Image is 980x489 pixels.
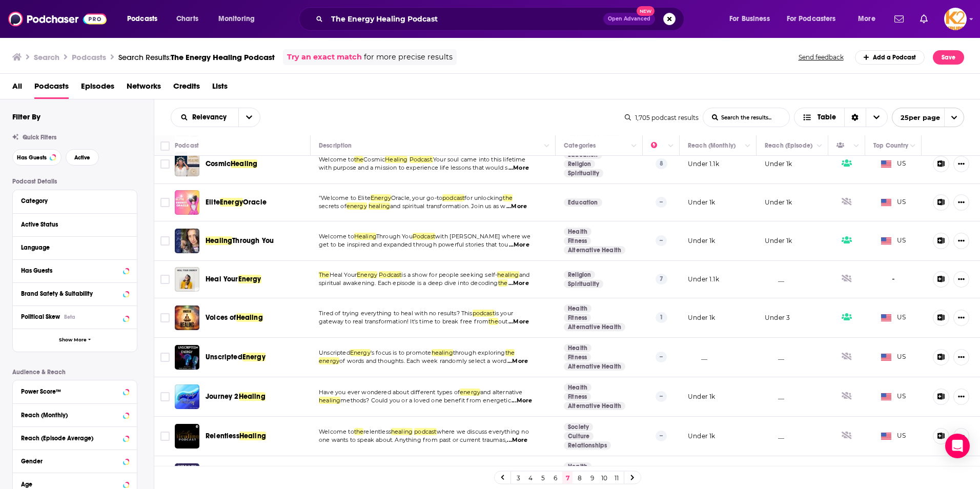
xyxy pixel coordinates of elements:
[787,12,836,26] span: For Podcasters
[175,463,199,488] img: Hello To Healing
[66,149,99,166] button: Active
[916,10,932,28] a: Show notifications dropdown
[319,428,354,435] span: Welcome to
[379,271,401,278] span: Podcast
[525,472,536,484] a: 4
[346,202,367,210] span: energy
[319,194,371,201] span: "Welcome to Elite
[160,353,170,362] span: Toggle select row
[651,139,665,152] div: Power Score
[220,198,243,207] span: Energy
[175,424,199,449] a: Relentless Healing
[665,140,677,152] button: Column Actions
[160,198,170,207] span: Toggle select row
[890,10,908,28] a: Show notifications dropdown
[319,271,330,278] span: The
[175,345,199,370] a: Unscripted Energy
[729,12,770,26] span: For Business
[564,462,591,471] a: Health
[844,108,866,127] div: Sort Direction
[21,241,129,254] button: Language
[564,246,625,254] a: Alternative Health
[656,352,667,362] p: --
[319,389,460,396] span: Have you ever wondered about different types of
[836,139,851,152] div: Has Guests
[232,236,274,245] span: Through You
[327,11,603,27] input: Search podcasts, credits, & more...
[34,78,69,99] a: Podcasts
[8,9,107,29] a: Podchaser - Follow, Share and Rate Podcasts
[160,432,170,441] span: Toggle select row
[21,384,129,397] button: Power Score™
[953,310,969,326] button: Show More Button
[564,304,591,313] a: Health
[538,472,548,484] a: 5
[742,140,754,152] button: Column Actions
[173,78,200,99] a: Credits
[21,221,122,228] div: Active Status
[637,6,655,16] span: New
[319,397,340,404] span: healing
[953,428,969,444] button: Show More Button
[212,78,228,99] a: Lists
[385,156,407,163] span: Healing
[794,108,888,127] button: Choose View
[12,369,137,376] p: Audience & Reach
[21,412,120,419] div: Reach (Monthly)
[401,271,497,278] span: is a show for people seeking self-
[206,197,267,208] a: EliteEnergyOracle
[21,287,129,300] button: Brand Safety & Suitability
[21,194,129,207] button: Category
[319,279,498,287] span: spiritual awakening. Each episode is a deep dive into decoding
[175,267,199,292] a: Heal Your Energy
[881,352,906,362] span: US
[242,353,266,361] span: Energy
[795,53,847,62] button: Send feedback
[480,389,523,396] span: and alternative
[17,155,47,160] span: Has Guests
[206,198,220,207] span: Elite
[21,408,129,421] button: Reach (Monthly)
[21,431,129,444] button: Reach (Episode Average)
[12,112,40,121] h2: Filter By
[175,152,199,176] a: Cosmic Healing
[127,12,157,26] span: Podcasts
[881,392,906,402] span: US
[319,318,488,325] span: gateway to real transformation! It's time to break free from
[231,159,257,168] span: Healing
[881,236,906,246] span: US
[892,273,895,285] span: -
[564,314,591,322] a: Fitness
[498,318,508,325] span: out
[287,51,362,63] a: Try an exact match
[656,391,667,401] p: --
[433,156,526,163] span: Your soul came into this lifetime
[369,202,390,210] span: healing
[564,383,591,392] a: Health
[13,329,137,352] button: Show More
[319,202,346,210] span: secrets of
[688,353,707,361] p: __
[953,349,969,365] button: Show More Button
[656,158,667,169] p: 8
[206,313,236,322] span: Voices of
[175,384,199,409] img: Journey 2 Healing
[688,313,715,322] p: Under 1k
[945,434,970,458] div: Open Intercom Messenger
[722,11,783,27] button: open menu
[175,190,199,215] img: Elite Energy Oracle
[410,156,433,163] span: Podcast.
[21,244,122,251] div: Language
[12,78,22,99] a: All
[12,178,137,185] p: Podcast Details
[236,313,263,322] span: Healing
[507,357,528,365] span: ...More
[608,16,650,22] span: Open Advanced
[23,134,56,141] span: Quick Filters
[238,108,260,127] button: open menu
[206,274,261,284] a: Heal YourEnergy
